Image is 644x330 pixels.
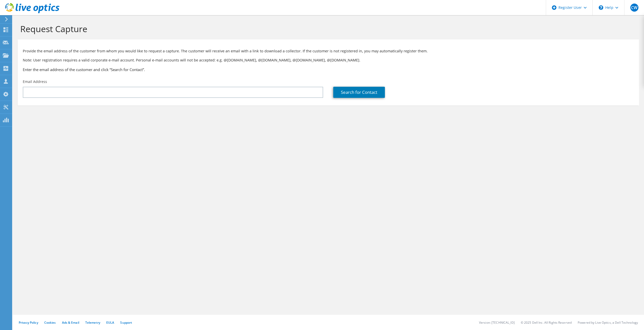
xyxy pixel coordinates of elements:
[120,320,132,325] a: Support
[23,67,634,72] h3: Enter the email address of the customer and click “Search for Contact”.
[479,320,515,325] li: Version: [TECHNICAL_ID]
[333,87,385,98] a: Search for Contact
[521,320,572,325] li: © 2025 Dell Inc. All Rights Reserved
[106,320,114,325] a: EULA
[19,320,38,325] a: Privacy Policy
[44,320,56,325] a: Cookies
[62,320,79,325] a: Ads & Email
[599,5,603,10] svg: \n
[23,79,47,84] label: Email Address
[578,320,638,325] li: Powered by Live Optics, a Dell Technology
[23,48,634,54] p: Provide the email address of the customer from whom you would like to request a capture. The cust...
[23,57,634,63] p: Note: User registration requires a valid corporate e-mail account. Personal e-mail accounts will ...
[630,4,638,12] span: CW
[20,24,634,34] h1: Request Capture
[85,320,100,325] a: Telemetry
